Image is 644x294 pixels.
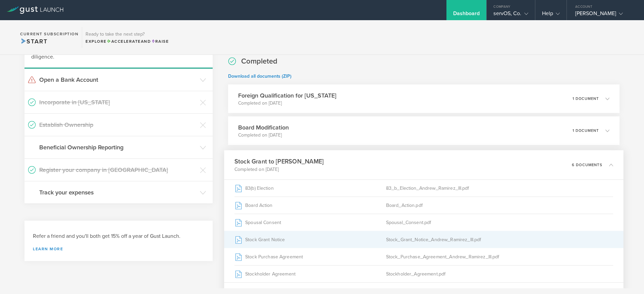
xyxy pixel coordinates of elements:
div: Spousal_Consent.pdf [386,214,613,231]
h3: Stock Grant to [PERSON_NAME] [234,157,324,166]
div: Board Action [234,197,386,214]
div: Dashboard [453,10,480,20]
p: 1 document [573,129,599,133]
span: Learn more about initiating a stock retraction [309,288,406,294]
span: Start [20,38,47,45]
div: servOS, Co. [493,10,528,20]
p: Completed on [DATE] [234,166,324,173]
div: 83_b_Election_Andrew_Ramirez_III.pdf [386,180,613,196]
div: Stock_Purchase_Agreement_Andrew_Ramirez_III.pdf [386,248,613,265]
h3: Establish Ownership [39,120,197,129]
div: Stockholder Agreement [234,265,386,282]
h3: Ready to take the next step? [86,32,169,37]
span: Raise [151,39,169,44]
h3: Beneficial Ownership Reporting [39,143,197,152]
div: Ready to take the next step?ExploreAccelerateandRaise [82,27,172,48]
div: Stock_Grant_Notice_Andrew_Ramirez_III.pdf [386,231,613,248]
div: [PERSON_NAME] [575,10,632,20]
div: Stock Grant Notice [234,231,386,248]
span: Accelerate [107,39,141,44]
p: 1 document [573,97,599,101]
div: Board_Action.pdf [386,197,613,214]
p: Completed on [DATE] [238,132,289,139]
div: 83(b) Election [234,180,386,196]
h3: Track your expenses [39,188,197,197]
h3: Board Modification [238,123,289,132]
a: Download all documents (ZIP) [228,73,291,79]
h2: Completed [241,57,277,66]
div: Stockholder_Agreement.pdf [386,265,613,282]
div: Spousal Consent [234,214,386,231]
span: and [107,39,151,44]
div: Stock Purchase Agreement [234,248,386,265]
iframe: Chat Widget [610,262,644,294]
p: Completed on [DATE] [238,100,336,107]
h3: Register your company in [GEOGRAPHIC_DATA] [39,166,197,174]
h2: Current Subscription [20,32,78,36]
div: Help [542,10,560,20]
h3: Open a Bank Account [39,75,197,84]
h3: Incorporate in [US_STATE] [39,98,197,107]
a: Learn more [33,247,204,251]
h3: Foreign Qualification for [US_STATE] [238,91,336,100]
h3: Refer a friend and you'll both get 15% off a year of Gust Launch. [33,232,204,240]
p: 6 documents [572,163,602,167]
div: Explore [86,38,169,44]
